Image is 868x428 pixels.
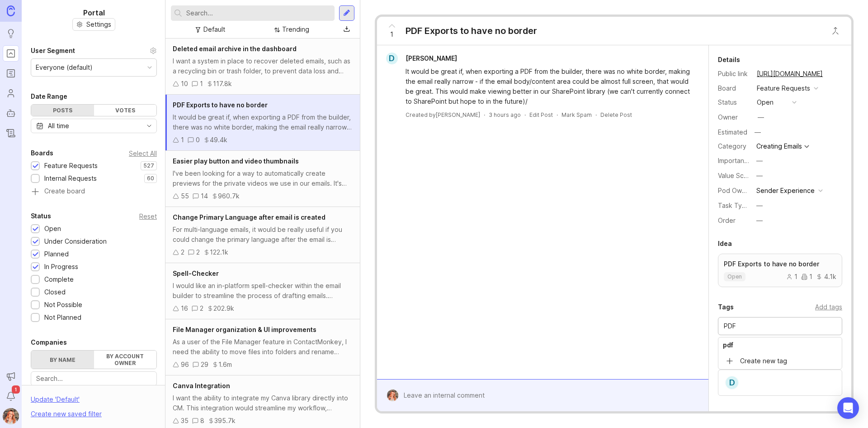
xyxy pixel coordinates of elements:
span: 1 [12,385,20,394]
div: Status [31,211,51,221]
div: User Segment [31,45,75,56]
a: Ideas [3,25,19,42]
a: Create board [31,188,157,196]
a: Change Primary Language after email is createdFor multi-language emails, it would be really usefu... [165,207,360,263]
div: Add tags [815,302,842,312]
div: All time [48,121,69,131]
div: Date Range [31,91,67,102]
div: Default [203,24,225,34]
a: PDF Exports to have no borderIt would be great if, when exporting a PDF from the builder, there w... [165,95,360,151]
div: 0 [196,135,200,145]
input: Add tag [724,321,836,331]
div: 10 [181,79,188,89]
div: Open [44,224,61,234]
div: Trending [282,24,309,34]
div: Reset [139,214,157,219]
div: Update ' Default ' [31,394,80,409]
div: Votes [94,105,157,116]
div: 1.6m [218,360,232,370]
div: D [725,375,739,390]
label: Pod Ownership [718,187,764,194]
div: 16 [181,303,188,313]
label: By account owner [94,351,157,369]
div: Add to roadmap [793,411,842,421]
label: Value Scale [718,172,753,179]
div: 122.1k [210,247,228,257]
a: Easier play button and video thumbnailsI've been looking for a way to automatically create previe... [165,151,360,207]
div: Board [718,83,750,93]
img: Canny Home [7,5,15,16]
div: Posts [31,105,94,116]
label: Task Type [718,202,750,209]
div: 395.7k [214,416,236,426]
a: D[PERSON_NAME] [381,53,464,64]
div: 4.1k [816,274,836,280]
p: open [727,273,742,280]
div: 1 [801,274,812,280]
img: Bronwen W [384,390,401,401]
div: Planned [44,249,69,259]
div: I would like an in-platform spell-checker within the email builder to streamline the process of d... [173,281,353,301]
div: 35 [181,416,189,426]
div: Companies [31,337,67,348]
div: — [752,126,764,138]
div: 1 [200,79,203,89]
div: Owner [718,112,750,122]
div: — [758,112,764,122]
label: Order [718,216,736,224]
div: Delete Post [600,111,632,119]
div: 2 [196,247,200,257]
div: 202.9k [213,303,234,313]
a: Portal [3,45,19,62]
a: PDF Exports to have no borderopen114.1k [718,254,842,287]
div: · [595,111,597,119]
div: It would be great if, when exporting a PDF from the builder, there was no white border, making th... [406,67,690,106]
label: Importance [718,157,752,164]
div: Public link [718,69,750,79]
div: 29 [201,360,208,370]
div: Details [718,54,740,65]
div: As a user of the File Manager feature in ContactMonkey, I need the ability to move files into fol... [173,337,353,357]
span: Change Primary Language after email is created [173,213,325,221]
div: Edit Post [529,111,553,119]
a: Users [3,85,19,101]
a: Changelog [3,125,19,141]
div: Category [718,141,750,151]
div: I want the ability to integrate my Canva library directly into CM. This integration would streaml... [173,393,353,413]
div: PDF Exports to have no border [406,24,537,37]
div: 960.7k [218,191,240,201]
div: Internal Requests [44,173,97,183]
div: Not Planned [44,313,81,322]
div: — [756,201,763,211]
div: 2 [200,303,203,313]
div: 14 [201,191,208,201]
div: Complete [44,274,74,284]
a: 3 hours ago [489,111,521,119]
div: Roadmaps [718,410,751,421]
div: open [757,97,774,107]
span: Settings [86,20,111,29]
a: Roadmaps [3,65,19,82]
a: [URL][DOMAIN_NAME] [754,68,826,80]
div: I want a system in place to recover deleted emails, such as a recycling bin or trash folder, to p... [173,56,353,76]
a: Autopilot [3,105,19,121]
div: Open Intercom Messenger [837,397,859,419]
a: Deleted email archive in the dashboardI want a system in place to recover deleted emails, such as... [165,38,360,95]
span: [PERSON_NAME] [406,54,457,62]
div: Create new saved filter [31,409,102,419]
div: D [386,53,398,64]
span: PDF Exports to have no border [173,101,268,109]
a: Settings [72,18,115,31]
span: Canva Integration [173,382,230,390]
div: Feature Requests [44,161,98,171]
div: 96 [181,360,189,370]
div: Everyone (default) [36,63,93,72]
div: Tags [718,302,734,313]
div: Select All [129,151,157,156]
a: Spell-CheckerI would like an in-platform spell-checker within the email builder to streamline the... [165,263,360,319]
span: Spell-Checker [173,269,219,277]
span: Deleted email archive in the dashboard [173,45,297,53]
div: · [524,111,526,119]
label: By name [31,351,94,369]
